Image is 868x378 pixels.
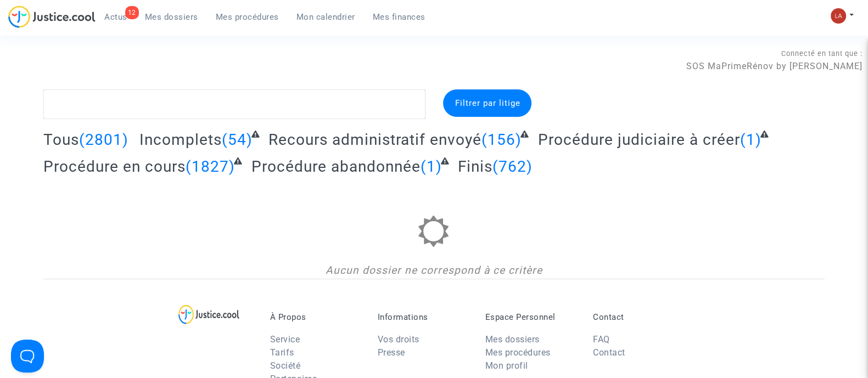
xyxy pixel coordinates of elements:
[593,312,684,322] p: Contact
[485,360,528,371] a: Mon profil
[8,5,96,28] img: jc-logo.svg
[593,347,625,358] a: Contact
[139,131,222,149] span: Incomplets
[378,312,469,322] p: Informations
[145,12,198,22] span: Mes dossiers
[378,347,405,358] a: Presse
[831,8,846,24] img: 3f9b7d9779f7b0ffc2b90d026f0682a9
[268,131,481,149] span: Recours administratif envoyé
[43,263,825,279] div: Aucun dossier ne correspond à ce critère
[378,334,419,345] a: Vos droits
[207,9,288,25] a: Mes procédures
[492,157,533,176] span: (762)
[481,131,522,149] span: (156)
[216,12,279,22] span: Mes procédures
[485,312,576,322] p: Espace Personnel
[538,131,740,149] span: Procédure judiciaire à créer
[104,12,127,22] span: Actus
[740,131,761,149] span: (1)
[373,12,425,22] span: Mes finances
[270,347,294,358] a: Tarifs
[270,334,300,345] a: Service
[96,9,136,25] a: 12Actus
[43,157,186,176] span: Procédure en cours
[421,157,442,176] span: (1)
[251,157,421,176] span: Procédure abandonnée
[11,340,44,373] iframe: Help Scout Beacon - Open
[455,98,520,108] span: Filtrer par litige
[178,304,239,324] img: logo-lg.svg
[79,131,128,149] span: (2801)
[458,157,492,176] span: Finis
[270,360,301,371] a: Société
[485,347,551,358] a: Mes procédures
[43,131,79,149] span: Tous
[593,334,610,345] a: FAQ
[781,49,863,58] span: Connecté en tant que :
[222,131,253,149] span: (54)
[485,334,540,345] a: Mes dossiers
[136,9,207,25] a: Mes dossiers
[296,12,355,22] span: Mon calendrier
[270,312,361,322] p: À Propos
[364,9,434,25] a: Mes finances
[186,157,235,176] span: (1827)
[125,6,139,19] div: 12
[288,9,364,25] a: Mon calendrier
